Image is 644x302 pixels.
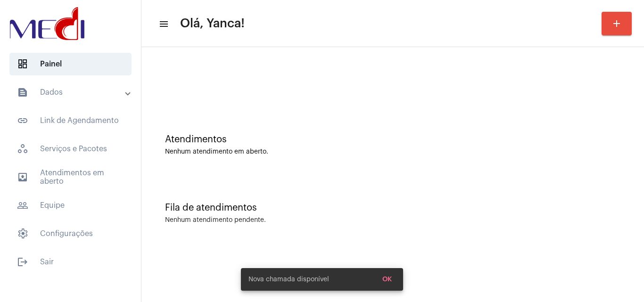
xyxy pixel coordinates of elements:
mat-icon: sidenav icon [17,115,28,126]
mat-expansion-panel-header: sidenav iconDados [6,81,141,104]
span: Nova chamada disponível [248,275,329,284]
span: sidenav icon [17,58,28,70]
span: Equipe [9,194,132,217]
span: Painel [9,53,132,75]
span: Olá, Yanca! [180,16,245,31]
div: Nenhum atendimento pendente. [165,217,266,224]
span: OK [382,276,392,283]
button: OK [375,271,399,288]
div: Nenhum atendimento em aberto. [165,148,620,155]
span: sidenav icon [17,143,28,155]
span: Configurações [9,222,132,245]
span: Link de Agendamento [9,109,132,132]
span: Serviços e Pacotes [9,138,132,160]
mat-icon: sidenav icon [17,256,28,268]
img: d3a1b5fa-500b-b90f-5a1c-719c20e9830b.png [8,5,87,42]
span: Sair [9,251,132,273]
mat-icon: add [611,18,622,29]
mat-icon: sidenav icon [17,200,28,211]
div: Atendimentos [165,134,620,145]
mat-icon: sidenav icon [17,87,28,98]
span: Atendimentos em aberto [9,166,132,188]
mat-icon: sidenav icon [158,18,168,30]
mat-icon: sidenav icon [17,171,28,183]
div: Fila de atendimentos [165,203,620,213]
mat-panel-title: Dados [17,87,126,98]
span: sidenav icon [17,228,28,239]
